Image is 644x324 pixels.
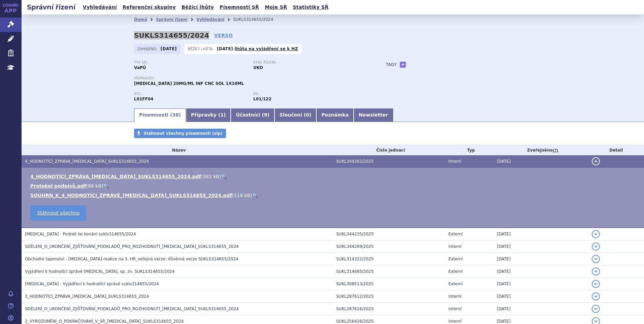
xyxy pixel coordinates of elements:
[221,174,227,179] a: 🔍
[493,145,588,155] th: Zveřejněno
[231,108,274,122] a: Účastníci (9)
[134,129,226,138] a: Stáhnout všechny písemnosti (zip)
[592,255,600,263] button: detail
[180,3,216,12] a: Běžící lhůty
[448,306,461,311] span: Interní
[493,303,588,315] td: [DATE]
[134,81,244,86] span: [MEDICAL_DATA] 20MG/ML INF CNC SOL 1X10ML
[188,46,215,52] span: Běžící lhůta:
[592,280,600,288] button: detail
[493,290,588,303] td: [DATE]
[217,46,233,51] strong: [DATE]
[233,14,282,25] li: SUKLS314655/2024
[217,46,298,52] p: -
[30,193,232,198] a: SOUHRN_K_4_HODNOTÍCÍ_ZPRÁVĚ_[MEDICAL_DATA]_SUKLS314655_2024.pdf
[263,3,289,12] a: Moje SŘ
[354,108,393,122] a: Newsletter
[22,145,333,155] th: Název
[234,193,250,198] span: 118 kB
[25,257,238,261] span: Obchodní tajemství - Bavencio-reakce na 3. HR_veřejná verze; důvěrná verze SUKLS314655/2024
[253,65,263,70] strong: UKO
[592,305,600,313] button: detail
[333,265,445,278] td: SUKL314685/2025
[592,292,600,300] button: detail
[196,17,224,22] a: Vyhledávání
[134,65,146,70] strong: VaPÚ
[333,303,445,315] td: SUKL287616/2025
[316,108,354,122] a: Poznámka
[445,145,493,155] th: Typ
[333,278,445,290] td: SUKL308513/2025
[30,205,86,221] a: Stáhnout všechno
[253,61,366,65] p: Stav řízení:
[448,269,462,274] span: Externí
[30,183,637,189] li: ( )
[30,183,86,189] a: Protokol podpisů.pdf
[333,240,445,253] td: SUKL344269/2025
[25,269,175,274] span: Vyjádření k hodnotící zprávě BAVENCIO, sp. zn. SUKLS314655/2024
[333,145,445,155] th: Číslo jednací
[134,92,247,96] p: ATC:
[448,319,461,324] span: Interní
[25,294,149,299] span: 3_HODNOTÍCÍ_ZPRÁVA_BAVENCIO_SUKLS314655_2024
[493,253,588,265] td: [DATE]
[137,46,159,52] span: Zahájeno:
[134,76,373,80] p: Přípravek:
[448,257,462,261] span: Externí
[493,278,588,290] td: [DATE]
[81,3,119,12] a: Vyhledávání
[134,97,153,101] strong: AVELUMAB
[493,240,588,253] td: [DATE]
[30,192,637,199] li: ( )
[143,131,223,136] span: Stáhnout všechny písemnosti (zip)
[333,228,445,240] td: SUKL344235/2025
[448,232,462,236] span: Externí
[134,17,147,22] a: Domů
[448,244,461,249] span: Interní
[30,173,637,180] li: ( )
[253,97,271,101] strong: avelumab
[448,294,461,299] span: Interní
[588,145,644,155] th: Detail
[25,306,239,311] span: SDĚLENÍ_O_UKONČENÍ_ZJIŠŤOVÁNÍ_PODKLADŮ_PRO_ROZHODNUTÍ_BAVENCIO_SUKLS314655_2024
[264,112,267,118] span: 9
[333,253,445,265] td: SUKL314322/2025
[220,112,224,118] span: 1
[291,3,330,12] a: Statistiky SŘ
[134,108,186,122] a: Písemnosti (38)
[22,2,81,12] h2: Správní řízení
[25,232,136,236] span: BAVENCIO - Podnět ke konání sukls314655/2024
[448,282,462,286] span: Externí
[275,108,316,122] a: Sloučení (0)
[172,112,179,118] span: 38
[592,267,600,276] button: detail
[252,193,258,198] a: 🔍
[186,108,231,122] a: Přípravky (1)
[88,183,101,189] span: 88 kB
[253,92,366,96] p: RS:
[333,155,445,168] td: SUKL344262/2025
[306,112,309,118] span: 0
[25,244,239,249] span: SDĚLENÍ_O_UKONČENÍ_ZJIŠŤOVÁNÍ_PODKLADŮ_PRO_ROZHODNUTÍ_BAVENCIO_SUKLS314655_2024
[121,3,178,12] a: Referenční skupiny
[333,290,445,303] td: SUKL287612/2025
[134,31,209,39] strong: SUKLS314655/2024
[103,183,109,189] a: 🔍
[203,174,219,179] span: 382 kB
[448,159,461,164] span: Interní
[386,61,397,69] h3: Tagy
[218,3,261,12] a: Písemnosti SŘ
[493,228,588,240] td: [DATE]
[400,62,406,68] a: +
[592,242,600,251] button: detail
[493,155,588,168] td: [DATE]
[134,61,247,65] p: Typ SŘ:
[592,157,600,165] button: detail
[553,148,558,153] abbr: (?)
[25,282,159,286] span: BAVENCIO - Vyjádření k hodnotící zprávě sukls314655/2024
[161,46,177,51] strong: [DATE]
[592,230,600,238] button: detail
[156,17,188,22] a: Správní řízení
[30,174,201,179] a: 4_HODNOTÍCÍ_ZPRÁVA_[MEDICAL_DATA]_SUKLS314655_2024.pdf
[235,46,298,51] a: lhůta na vyjádření se k HZ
